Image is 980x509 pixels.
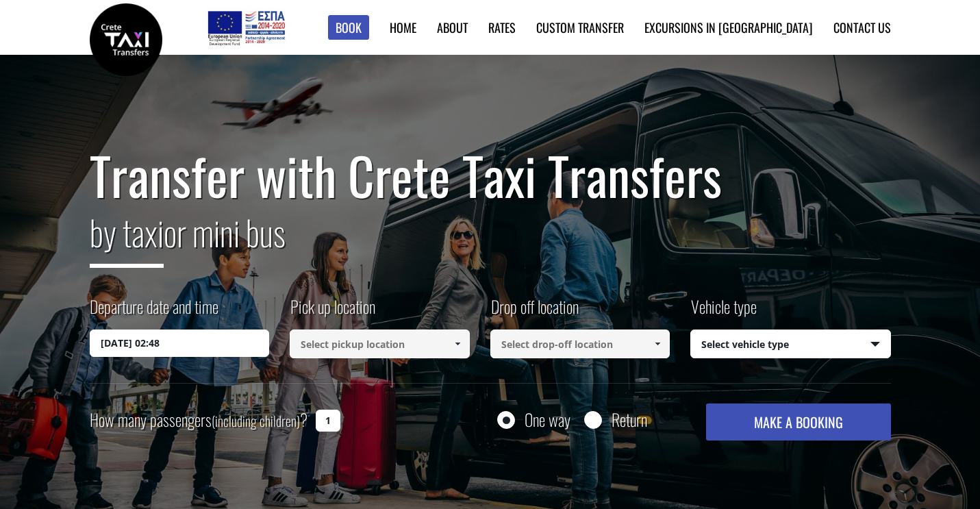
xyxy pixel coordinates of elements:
a: Show All Items [646,330,669,358]
label: Return [612,411,647,428]
a: Home [390,18,416,36]
label: Drop off location [490,295,579,330]
input: Select pickup location [290,330,470,358]
a: Show All Items [446,330,468,358]
a: Book [328,15,369,40]
img: Crete Taxi Transfers | Safe Taxi Transfer Services from to Heraklion Airport, Chania Airport, Ret... [90,3,162,76]
a: Crete Taxi Transfers | Safe Taxi Transfer Services from to Heraklion Airport, Chania Airport, Ret... [90,31,162,45]
label: One way [525,411,570,428]
a: Excursions in [GEOGRAPHIC_DATA] [644,18,813,36]
h1: Transfer with Crete Taxi Transfers [90,147,891,204]
button: MAKE A BOOKING [706,404,890,440]
h2: or mini bus [90,204,891,278]
span: by taxi [90,206,164,268]
small: (including children) [212,410,300,431]
label: How many passengers ? [90,404,307,437]
label: Vehicle type [690,295,757,330]
input: Select drop-off location [490,330,670,358]
a: Rates [488,18,516,36]
a: About [437,18,468,36]
span: Select vehicle type [691,330,890,359]
img: e-bannersEUERDF180X90.jpg [205,7,287,48]
a: Contact us [833,18,891,36]
label: Pick up location [290,295,375,330]
label: Departure date and time [90,295,218,330]
a: Custom Transfer [536,18,624,36]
